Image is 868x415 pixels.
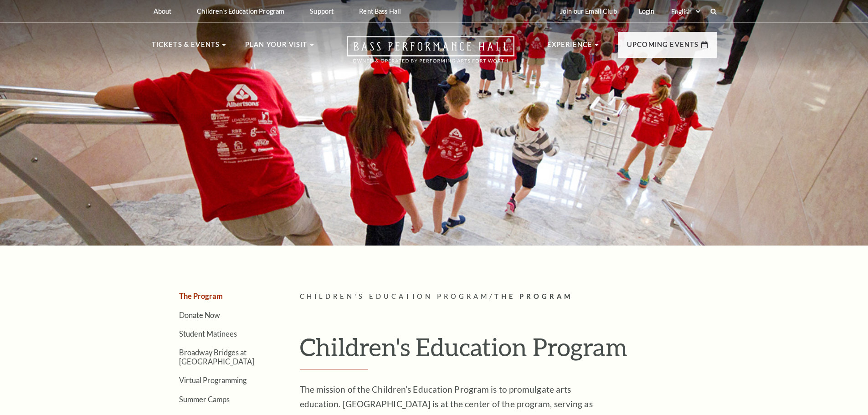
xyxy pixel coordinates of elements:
select: Select: [669,7,702,16]
a: Broadway Bridges at [GEOGRAPHIC_DATA] [179,348,254,365]
a: Summer Camps [179,395,230,404]
a: The Program [179,292,223,300]
a: Student Matinees [179,329,237,338]
p: / [300,291,717,302]
p: Plan Your Visit [245,39,308,56]
span: Children's Education Program [300,292,490,300]
p: Rent Bass Hall [359,7,401,15]
p: Upcoming Events [627,39,699,56]
p: Support [310,7,334,15]
span: The Program [494,292,573,300]
p: Tickets & Events [152,39,220,56]
a: Virtual Programming [179,376,247,384]
p: Experience [547,39,593,56]
p: Children's Education Program [197,7,284,15]
p: About [154,7,172,15]
h1: Children's Education Program [300,332,717,369]
a: Donate Now [179,311,220,319]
